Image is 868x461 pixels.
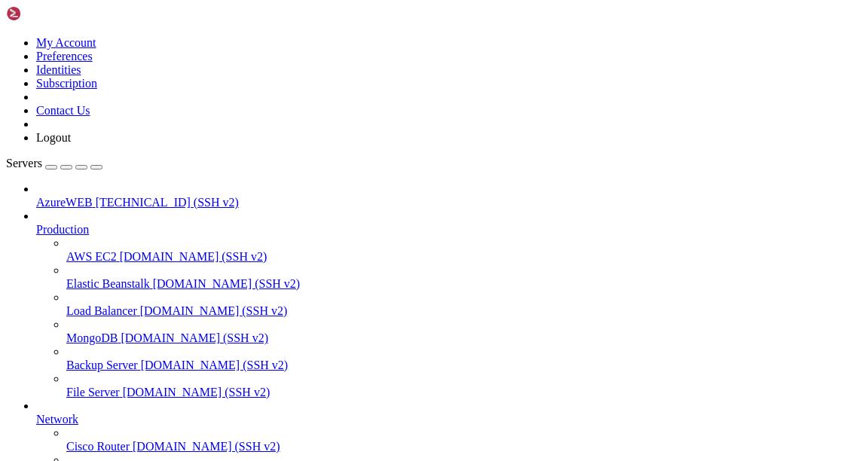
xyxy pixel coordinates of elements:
a: Backup Server [DOMAIN_NAME] (SSH v2) [66,359,862,372]
a: Load Balancer [DOMAIN_NAME] (SSH v2) [66,304,862,318]
span: Production [36,223,89,236]
a: File Server [DOMAIN_NAME] (SSH v2) [66,386,862,399]
a: Preferences [36,50,93,63]
a: AzureWEB [TECHNICAL_ID] (SSH v2) [36,196,862,209]
a: Identities [36,63,81,76]
a: Logout [36,131,71,144]
span: [DOMAIN_NAME] (SSH v2) [153,277,301,290]
li: Load Balancer [DOMAIN_NAME] (SSH v2) [66,291,862,318]
a: MongoDB [DOMAIN_NAME] (SSH v2) [66,331,862,345]
li: Backup Server [DOMAIN_NAME] (SSH v2) [66,345,862,372]
a: Production [36,223,862,237]
li: AzureWEB [TECHNICAL_ID] (SSH v2) [36,182,862,209]
li: File Server [DOMAIN_NAME] (SSH v2) [66,372,862,399]
span: AzureWEB [36,196,93,209]
span: Backup Server [66,359,138,371]
span: Network [36,413,78,426]
a: Network [36,413,862,426]
li: Elastic Beanstalk [DOMAIN_NAME] (SSH v2) [66,264,862,291]
a: Subscription [36,77,97,90]
li: Cisco Router [DOMAIN_NAME] (SSH v2) [66,426,862,453]
span: File Server [66,386,120,398]
li: MongoDB [DOMAIN_NAME] (SSH v2) [66,318,862,345]
span: MongoDB [66,331,118,344]
span: [DOMAIN_NAME] (SSH v2) [133,440,280,453]
span: Elastic Beanstalk [66,277,150,290]
a: Elastic Beanstalk [DOMAIN_NAME] (SSH v2) [66,277,862,291]
li: AWS EC2 [DOMAIN_NAME] (SSH v2) [66,237,862,264]
span: [TECHNICAL_ID] (SSH v2) [96,196,239,209]
span: Cisco Router [66,440,130,453]
a: AWS EC2 [DOMAIN_NAME] (SSH v2) [66,250,862,264]
span: Load Balancer [66,304,137,317]
img: Shellngn [6,6,93,21]
span: [DOMAIN_NAME] (SSH v2) [140,304,288,317]
span: Servers [6,157,42,169]
span: [DOMAIN_NAME] (SSH v2) [141,359,289,371]
a: Cisco Router [DOMAIN_NAME] (SSH v2) [66,440,862,453]
li: Production [36,209,862,399]
span: [DOMAIN_NAME] (SSH v2) [120,250,267,263]
span: [DOMAIN_NAME] (SSH v2) [123,386,270,398]
span: AWS EC2 [66,250,117,263]
a: Contact Us [36,104,90,117]
span: [DOMAIN_NAME] (SSH v2) [121,331,268,344]
a: Servers [6,157,102,169]
a: My Account [36,36,96,49]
